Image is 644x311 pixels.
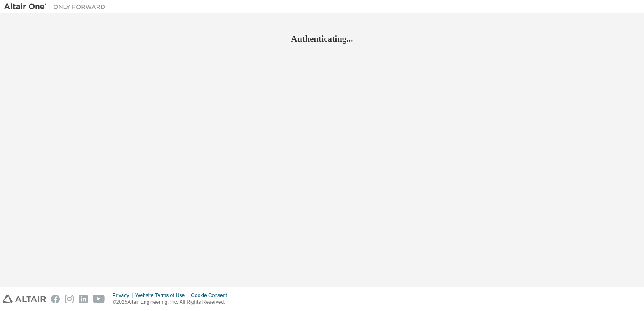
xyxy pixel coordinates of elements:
[113,292,135,299] div: Privacy
[3,295,46,303] img: altair_logo.svg
[65,295,74,303] img: instagram.svg
[4,33,640,44] h2: Authenticating...
[79,295,88,303] img: linkedin.svg
[51,295,60,303] img: facebook.svg
[135,292,191,299] div: Website Terms of Use
[191,292,232,299] div: Cookie Consent
[93,295,105,303] img: youtube.svg
[113,299,232,306] p: © 2025 Altair Engineering, Inc. All Rights Reserved.
[4,3,110,11] img: Altair One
